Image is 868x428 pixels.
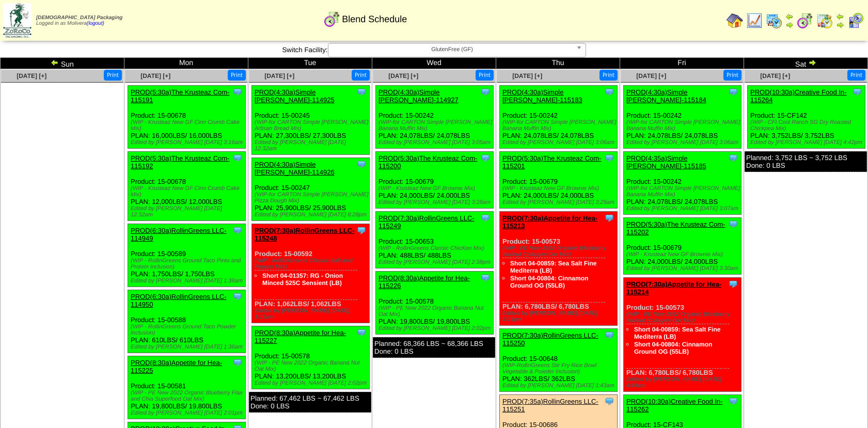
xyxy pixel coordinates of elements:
button: Print [599,70,618,81]
td: Wed [372,58,496,69]
div: (WIP - PE New 2022 Organic Blueberry Walnut Collagen Oat Mix) [626,311,741,324]
div: (WIP-for CARTON Simple [PERSON_NAME] Banana Muffin Mix) [378,119,493,132]
span: [DATE] [+] [264,72,294,80]
div: Product: 15-00653 PLAN: 488LBS / 488LBS [376,212,494,268]
img: Tooltip [728,153,738,163]
div: Edited by [PERSON_NAME] [DATE] 2:38pm [378,259,493,265]
div: (WIP-for CARTON Simple [PERSON_NAME] Banana Muffin Mix) [502,119,617,132]
div: Product: 15-00242 PLAN: 24,078LBS / 24,078LBS [624,152,741,215]
div: Planned: 68,366 LBS ~ 68,366 LBS Done: 0 LBS [373,337,495,358]
span: GlutenFree (GF) [333,43,572,56]
div: Product: 15-00242 PLAN: 24,078LBS / 24,078LBS [376,86,494,149]
img: Tooltip [356,87,367,97]
button: Print [228,70,246,81]
div: Edited by [PERSON_NAME] [DATE] 3:05am [378,139,493,146]
div: Product: 15-00578 PLAN: 19,800LBS / 19,800LBS [376,272,494,335]
a: PROD(10:30a)Creative Food In-115264 [750,88,846,104]
span: [DATE] [+] [512,72,542,80]
div: (WIP - PE New 2022 Organic Blueberry Walnut Collagen Oat Mix) [502,245,617,258]
a: PROD(4:30a)Simple [PERSON_NAME]-115183 [502,88,582,104]
img: Tooltip [480,153,491,163]
div: Product: 15-00588 PLAN: 610LBS / 610LBS [128,290,246,353]
div: (WIP - Krusteaz New GF Brownie Mix) [626,251,741,258]
a: PROD(7:30a)Appetite for Hea-115213 [502,214,597,230]
span: [DATE] [+] [388,72,418,80]
div: Edited by [PERSON_NAME] [DATE] 1:43am [502,383,617,389]
div: Edited by [PERSON_NAME] [DATE] 12:32am [255,139,369,152]
a: (logout) [87,21,104,26]
img: Tooltip [232,87,243,97]
div: Product: 15-00581 PLAN: 19,800LBS / 19,800LBS [128,356,246,419]
a: Short 04-00859: Sea Salt Fine Mediterra (LB) [634,326,720,340]
img: arrowleft.gif [51,58,59,67]
div: Edited by [PERSON_NAME] [DATE] 3:06am [502,139,617,146]
img: Tooltip [852,87,862,97]
div: Planned: 3,752 LBS ~ 3,752 LBS Done: 0 LBS [745,151,867,172]
div: (WIP - Krusteaz New GF Brownie Mix) [502,185,617,192]
img: calendarinout.gif [816,12,833,29]
div: Product: 15-00679 PLAN: 24,000LBS / 24,000LBS [376,152,494,209]
div: Edited by [PERSON_NAME] [DATE] 3:29am [502,199,617,205]
img: Tooltip [604,213,614,223]
div: Edited by [PERSON_NAME] [DATE] 3:07am [626,205,741,212]
div: (WIP - RollinGreens Ground Taco Pinto and Protein Inclusion) [131,258,245,270]
div: Edited by [PERSON_NAME] [DATE] 12:32am [131,205,245,218]
a: PROD(4:30a)Simple [PERSON_NAME]-115184 [626,88,706,104]
div: Product: 15-00247 PLAN: 25,900LBS / 25,900LBS [252,158,370,221]
div: Edited by [PERSON_NAME] [DATE] 4:04am [626,376,741,389]
img: Tooltip [480,213,491,223]
div: Product: 15-00245 PLAN: 27,300LBS / 27,300LBS [252,86,370,155]
a: PROD(5:30a)The Krusteaz Com-115202 [626,220,725,236]
img: Tooltip [356,327,367,338]
span: [DEMOGRAPHIC_DATA] Packaging [36,15,122,21]
img: Tooltip [604,330,614,340]
a: PROD(7:30a)Appetite for Hea-115214 [626,280,721,296]
img: arrowright.gif [808,58,816,67]
img: Tooltip [356,159,367,169]
a: PROD(5:30a)The Krusteaz Com-115200 [378,154,477,170]
div: (WIP - PE New 2022 Organic Banana Nut Oat Mix) [255,360,369,372]
td: Sun [1,58,124,69]
img: calendarblend.gif [797,12,813,29]
div: (WIP - RollinGreens Ground Taco Powder Inclusion) [131,324,245,336]
img: arrowleft.gif [836,12,844,21]
img: Tooltip [728,396,738,406]
div: Product: 15-CF142 PLAN: 3,752LBS / 3,752LBS [748,86,865,149]
div: (WIP - Krusteaz New GF Cinn Crumb Cake Mix) [131,119,245,132]
a: [DATE] [+] [636,72,666,80]
span: Logged in as Molivera [36,15,122,26]
span: [DATE] [+] [760,72,790,80]
button: Print [476,70,494,81]
div: (WIP-for CARTON Simple [PERSON_NAME] Banana Muffin Mix) [626,185,741,198]
div: Product: 15-00573 PLAN: 6,780LBS / 6,780LBS [624,278,741,392]
a: PROD(5:30a)The Krusteaz Com-115191 [131,88,229,104]
img: calendarprod.gif [766,12,782,29]
img: Tooltip [728,219,738,229]
div: Edited by [PERSON_NAME] [DATE] 3:16am [131,139,245,146]
div: Product: 15-00573 PLAN: 6,780LBS / 6,780LBS [500,212,618,326]
img: zoroco-logo-small.webp [3,3,31,38]
a: PROD(4:30a)Simple [PERSON_NAME]-114926 [255,161,335,176]
div: Edited by [PERSON_NAME] [DATE] 4:42pm [750,139,865,146]
img: Tooltip [604,87,614,97]
a: PROD(8:30a)Appetite for Hea-115226 [378,274,470,290]
div: (WIP - CFI Cool Ranch SG Dry Roasted Chickpea Mix) [750,119,865,132]
a: [DATE] [+] [17,72,46,80]
div: Product: 15-00592 PLAN: 1,062LBS / 1,062LBS [252,224,370,323]
img: Tooltip [728,279,738,289]
div: (WIP - RollinGreens Classic ChicKen Mix) [378,245,493,251]
img: Tooltip [232,153,243,163]
div: (WIP - Krusteaz New GF Brownie Mix) [378,185,493,192]
div: (WIP-RollinGreens Stir Fry Rice Bowl Vegetable & Powder Inclusion) [502,362,617,375]
div: Edited by [PERSON_NAME] [DATE] 2:01pm [131,410,245,416]
div: Product: 15-00678 PLAN: 16,000LBS / 16,000LBS [128,86,246,149]
div: Edited by [PERSON_NAME] [DATE] 2:02pm [255,380,369,386]
a: PROD(8:30a)Appetite for Hea-115225 [131,359,222,374]
a: PROD(6:30a)RollinGreens LLC-114949 [131,227,227,242]
div: Edited by [PERSON_NAME] [DATE] 1:36am [131,278,245,284]
div: Edited by [PERSON_NAME] [DATE] 5:19pm [502,310,617,323]
a: PROD(5:30a)The Krusteaz Com-115201 [502,154,601,170]
img: Tooltip [604,153,614,163]
a: [DATE] [+] [140,72,170,80]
